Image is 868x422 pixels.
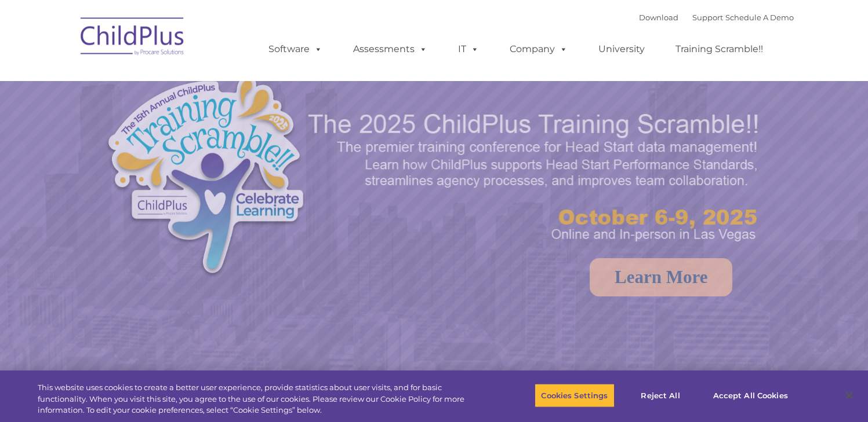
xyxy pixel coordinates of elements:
div: This website uses cookies to create a better user experience, provide statistics about user visit... [38,382,477,416]
a: Learn More [590,258,732,296]
button: Close [837,383,862,408]
img: ChildPlus by Procare Solutions [75,9,191,67]
button: Reject All [624,383,697,408]
a: Software [257,38,334,61]
a: Company [498,38,579,61]
font: | [639,13,794,22]
a: IT [446,38,491,61]
a: Assessments [342,38,439,61]
a: Support [692,13,723,22]
button: Cookies Settings [535,383,614,408]
a: Schedule A Demo [725,13,794,22]
button: Accept All Cookies [707,383,794,408]
a: University [587,38,656,61]
a: Training Scramble!! [664,38,775,61]
a: Download [639,13,678,22]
